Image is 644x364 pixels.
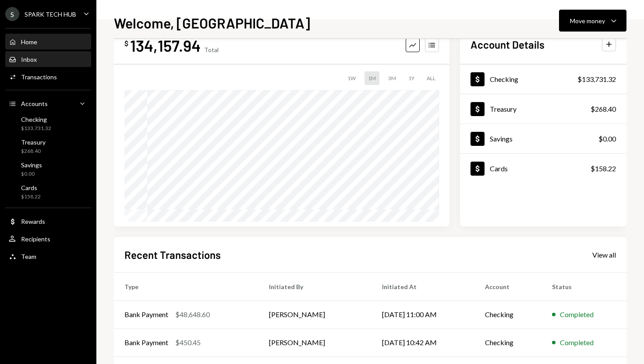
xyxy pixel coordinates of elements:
[124,39,128,48] div: $
[130,35,201,55] div: 134,157.94
[460,124,626,153] a: Savings$0.00
[21,100,48,107] div: Accounts
[372,272,474,300] th: Initiated At
[490,105,517,113] div: Treasury
[21,253,36,260] div: Team
[21,218,45,225] div: Rewards
[423,71,439,85] div: ALL
[474,272,541,300] th: Account
[490,164,508,173] div: Cards
[21,125,51,132] div: $133,731.32
[474,329,541,357] td: Checking
[21,235,50,243] div: Recipients
[5,181,91,202] a: Cards$158.22
[21,148,46,155] div: $268.40
[460,94,626,124] a: Treasury$268.40
[124,247,221,262] h2: Recent Transactions
[21,73,57,81] div: Transactions
[344,71,359,85] div: 1W
[175,337,201,348] div: $450.45
[598,134,616,144] div: $0.00
[474,300,541,329] td: Checking
[471,37,545,52] h2: Account Details
[385,71,400,85] div: 3M
[258,300,372,329] td: [PERSON_NAME]
[21,193,41,201] div: $158.22
[372,329,474,357] td: [DATE] 10:42 AM
[124,337,168,348] div: Bank Payment
[21,116,51,123] div: Checking
[21,138,46,146] div: Treasury
[460,154,626,183] a: Cards$158.22
[5,69,91,85] a: Transactions
[5,95,91,111] a: Accounts
[5,248,91,264] a: Team
[591,104,616,114] div: $268.40
[114,14,310,32] h1: Welcome, [GEOGRAPHIC_DATA]
[21,56,37,63] div: Inbox
[114,272,258,300] th: Type
[591,163,616,174] div: $158.22
[372,300,474,329] td: [DATE] 11:00 AM
[405,71,418,85] div: 1Y
[21,170,42,178] div: $0.00
[560,309,594,320] div: Completed
[5,213,91,229] a: Rewards
[570,16,605,25] div: Move money
[5,159,91,180] a: Savings$0.00
[577,74,616,85] div: $133,731.32
[541,272,626,300] th: Status
[5,231,91,247] a: Recipients
[5,7,19,21] div: S
[21,184,41,191] div: Cards
[204,46,219,53] div: Total
[21,38,37,46] div: Home
[25,11,76,18] div: SPARK TECH HUB
[490,75,518,83] div: Checking
[5,51,91,67] a: Inbox
[364,71,379,85] div: 1M
[5,136,91,157] a: Treasury$268.40
[560,337,594,348] div: Completed
[258,272,372,300] th: Initiated By
[175,309,210,320] div: $48,648.60
[592,250,616,259] a: View all
[5,34,91,49] a: Home
[490,134,513,143] div: Savings
[5,113,91,134] a: Checking$133,731.32
[21,161,42,169] div: Savings
[592,251,616,259] div: View all
[124,309,168,320] div: Bank Payment
[460,64,626,94] a: Checking$133,731.32
[258,329,372,357] td: [PERSON_NAME]
[559,10,626,32] button: Move money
